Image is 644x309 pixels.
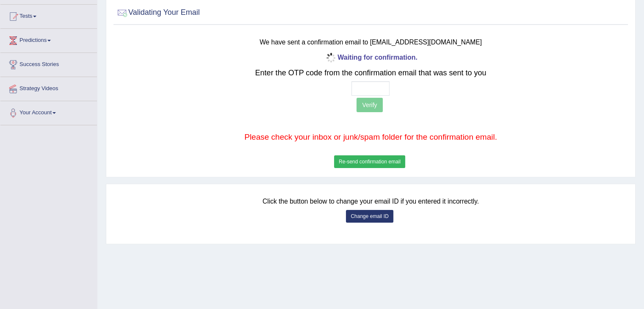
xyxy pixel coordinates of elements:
[159,69,583,77] h2: Enter the OTP code from the confirmation email that was sent to you
[263,198,479,205] small: Click the button below to change your email ID if you entered it incorrectly.
[0,77,97,98] a: Strategy Videos
[0,5,97,26] a: Tests
[334,155,405,168] button: Re-send confirmation email
[159,131,583,143] p: Please check your inbox or junk/spam folder for the confirmation email.
[0,29,97,50] a: Predictions
[324,51,337,65] img: icon-progress-circle-small.gif
[0,53,97,74] a: Success Stories
[346,210,393,223] button: Change email ID
[116,6,200,19] h2: Validating Your Email
[324,54,417,61] b: Waiting for confirmation.
[260,39,482,46] small: We have sent a confirmation email to [EMAIL_ADDRESS][DOMAIN_NAME]
[0,101,97,122] a: Your Account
